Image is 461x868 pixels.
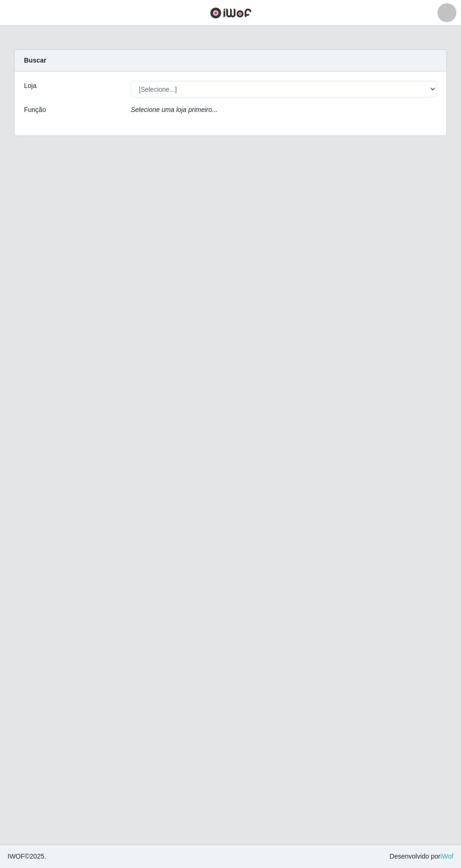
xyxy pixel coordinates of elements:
label: Função [24,105,46,115]
span: © 2025 . [8,852,46,861]
span: IWOF [8,852,25,860]
a: iWof [440,852,453,860]
i: Selecione uma loja primeiro... [131,106,217,113]
strong: Buscar [24,56,46,64]
img: CoreUI Logo [210,7,252,19]
span: Desenvolvido por [389,852,453,861]
label: Loja [24,81,36,91]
